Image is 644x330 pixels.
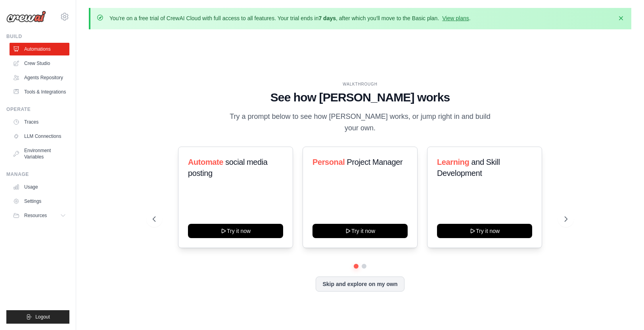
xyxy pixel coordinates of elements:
span: Automate [188,158,223,166]
span: social media posting [188,158,268,177]
a: Traces [10,116,69,128]
button: Logout [6,310,69,324]
span: Learning [437,158,469,166]
a: Environment Variables [10,144,69,163]
a: Agents Repository [10,71,69,84]
a: Crew Studio [10,57,69,70]
span: Project Manager [347,158,402,166]
button: Try it now [437,224,532,238]
a: Automations [10,43,69,55]
div: Build [6,33,69,40]
div: Widget de chat [604,292,644,330]
span: Logout [35,314,50,320]
div: Manage [6,171,69,177]
button: Try it now [188,224,283,238]
div: Operate [6,106,69,113]
a: Settings [10,195,69,208]
a: View plans [442,15,469,21]
a: Usage [10,181,69,193]
iframe: Chat Widget [604,292,644,330]
h1: See how [PERSON_NAME] works [153,90,567,105]
a: LLM Connections [10,130,69,143]
span: Resources [24,212,47,219]
p: You're on a free trial of CrewAI Cloud with full access to all features. Your trial ends in , aft... [109,14,471,22]
button: Skip and explore on my own [316,277,404,292]
strong: 7 days [318,15,336,21]
span: Personal [312,158,345,166]
p: Try a prompt below to see how [PERSON_NAME] works, or jump right in and build your own. [227,111,493,134]
div: WALKTHROUGH [153,81,567,87]
img: Logo [6,11,46,23]
button: Try it now [312,224,408,238]
button: Resources [10,209,69,222]
a: Tools & Integrations [10,86,69,98]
